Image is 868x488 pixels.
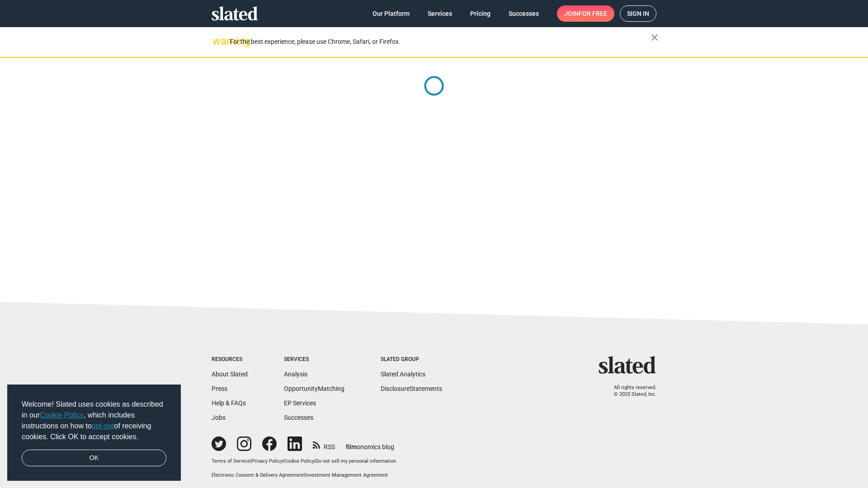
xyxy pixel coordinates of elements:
[346,443,357,450] span: film
[22,450,166,467] a: dismiss cookie message
[284,458,314,464] a: Cookie Policy
[284,371,307,378] a: Analysis
[212,472,304,478] a: Electronic Consent & Delivery Agreement
[212,399,246,407] a: Help & FAQs
[251,458,283,464] a: Privacy Policy
[373,5,410,22] span: Our Platform
[509,5,539,22] span: Successes
[212,385,227,392] a: Press
[212,356,248,363] div: Resources
[316,458,396,465] button: Do not sell my personal information
[250,458,251,464] span: |
[381,356,442,363] div: Slated Group
[346,436,394,451] a: filmonomics blog
[7,385,181,481] div: cookieconsent
[564,5,607,22] span: Join
[649,32,660,43] mat-icon: close
[420,5,459,22] a: Services
[381,385,442,392] a: DisclosureStatements
[283,458,284,464] span: |
[365,5,417,22] a: Our Platform
[604,385,656,398] p: All rights reserved. © 2025 Slated, Inc.
[501,5,546,22] a: Successes
[212,36,223,47] mat-icon: warning
[212,371,248,378] a: About Slated
[230,36,651,48] div: For the best experience, please use Chrome, Safari, or Firefox.
[627,6,649,21] span: Sign in
[284,399,316,407] a: EP Services
[381,371,425,378] a: Slated Analytics
[314,458,316,464] span: |
[22,399,166,442] span: Welcome! Slated uses cookies as described in our , which includes instructions on how to of recei...
[620,5,656,22] a: Sign in
[212,458,250,464] a: Terms of Service
[40,411,84,419] a: Cookie Policy
[92,422,114,430] a: opt-out
[463,5,498,22] a: Pricing
[284,356,344,363] div: Services
[212,414,226,421] a: Jobs
[470,5,491,22] span: Pricing
[305,472,388,478] a: Investment Management Agreement
[313,437,335,451] a: RSS
[428,5,452,22] span: Services
[579,5,607,22] span: for free
[284,385,344,392] a: OpportunityMatching
[557,5,614,22] a: Joinfor free
[284,414,313,421] a: Successes
[304,472,305,478] span: |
